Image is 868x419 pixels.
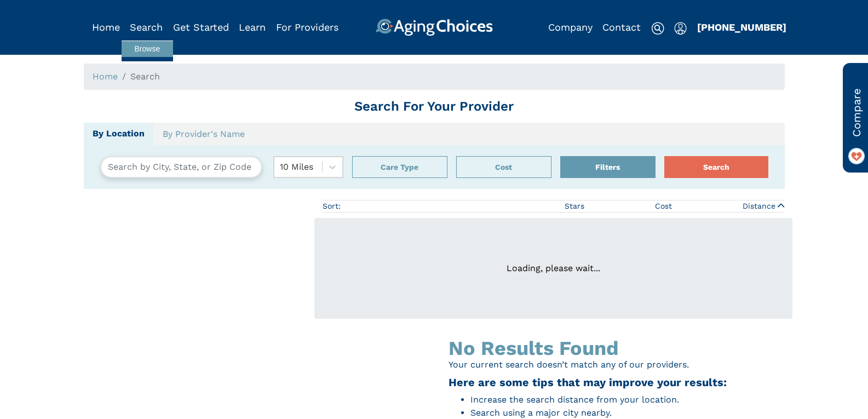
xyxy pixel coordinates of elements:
[456,156,551,178] button: Cost
[92,21,120,33] a: Home
[153,123,254,146] a: By Provider's Name
[93,71,118,82] a: Home
[848,88,865,137] span: Compare
[602,21,641,33] a: Contact
[122,41,174,57] a: Browse
[848,148,865,164] img: favorite_on.png
[470,393,784,406] li: Increase the search distance from your location.
[664,156,768,178] button: Search
[314,218,792,319] div: Loading, please wait...
[449,376,784,389] h3: Here are some tips that may improve your results:
[239,21,266,33] a: Learn
[352,156,447,178] div: Popover trigger
[173,21,229,33] a: Get Started
[130,21,163,33] a: Search
[352,156,447,178] button: Care Type
[548,21,593,33] a: Company
[651,22,664,35] img: search-icon.svg
[323,200,341,212] div: Sort:
[276,21,338,33] a: For Providers
[560,156,656,178] div: Popover trigger
[565,200,584,212] span: Stars
[449,338,784,358] div: No Results Found
[655,200,672,212] span: Cost
[100,156,262,178] input: Search by City, State, or Zip Code
[697,21,786,33] a: [PHONE_NUMBER]
[449,358,784,371] p: Your current search doesn’t match any of our providers.
[84,99,785,114] h1: Search For Your Provider
[375,19,492,36] img: AgingChoices
[84,123,153,145] a: By Location
[674,22,687,35] img: user-icon.svg
[560,156,656,178] button: Filters
[130,71,160,82] span: Search
[674,19,687,36] div: Popover trigger
[84,64,785,90] nav: breadcrumb
[130,19,163,36] div: Popover trigger
[743,200,775,212] span: Distance
[456,156,551,178] div: Popover trigger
